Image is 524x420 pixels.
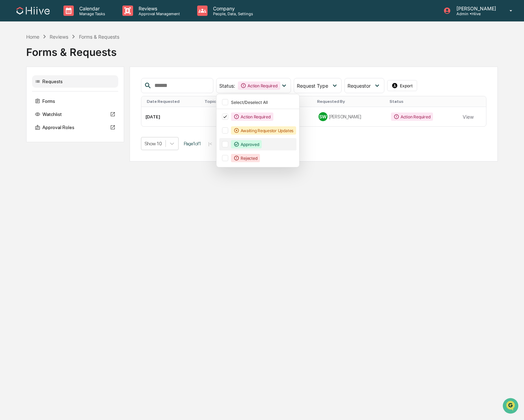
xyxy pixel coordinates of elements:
[317,99,384,104] div: Requested By
[387,80,417,91] button: Export
[74,11,109,16] p: Manage Tasks
[32,121,118,134] div: Approval Roles
[463,110,474,124] button: View
[117,55,125,63] button: Start new chat
[319,112,383,121] div: [PERSON_NAME]
[215,141,222,147] button: <
[7,100,12,106] div: 🔎
[50,34,68,40] div: Reviews
[50,87,56,93] div: 🗄️
[32,108,118,120] div: Watchlist
[390,99,456,104] div: Status
[32,95,118,107] div: Forms
[57,87,85,94] span: Attestations
[14,87,44,94] span: Preclearance
[391,113,433,121] div: Action Required
[4,84,47,96] a: 🖐️Preclearance
[7,14,125,25] p: How can we help?
[231,113,273,121] div: Action Required
[14,100,43,107] span: Data Lookup
[231,154,260,162] div: Rejected
[238,81,280,90] div: Action Required
[451,6,500,11] p: [PERSON_NAME]
[206,141,214,147] button: |<
[147,99,199,104] div: Date Requested
[69,117,83,122] span: Pylon
[297,83,328,89] span: Request Type
[231,126,296,135] div: Awaiting Requestor Updates
[17,7,50,14] img: logo
[208,6,256,11] p: Company
[47,84,88,96] a: 🗄️Attestations
[451,11,500,16] p: Admin • Hiive
[502,397,521,416] iframe: Open customer support
[18,31,114,38] input: Clear
[231,140,262,148] div: Approved
[133,11,183,16] p: Approval Management
[49,116,83,122] a: Powered byPylon
[219,83,235,89] span: Status :
[32,75,118,88] div: Requests
[7,87,12,93] div: 🖐️
[23,52,113,59] div: Start new chat
[347,83,371,89] span: Requestor
[319,112,327,121] div: SW
[26,34,39,40] div: Home
[79,34,119,40] div: Forms & Requests
[23,59,87,65] div: We're available if you need us!
[74,6,109,11] p: Calendar
[133,6,183,11] p: Reviews
[26,40,498,58] div: Forms & Requests
[208,11,256,16] p: People, Data, Settings
[141,107,202,126] td: [DATE]
[204,99,225,104] div: Topic
[231,100,295,105] div: Select/Deselect All
[4,97,46,109] a: 🔎Data Lookup
[184,141,201,146] span: Page 1 of 1
[7,52,19,65] img: 1746055101610-c473b297-6a78-478c-a979-82029cc54cd1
